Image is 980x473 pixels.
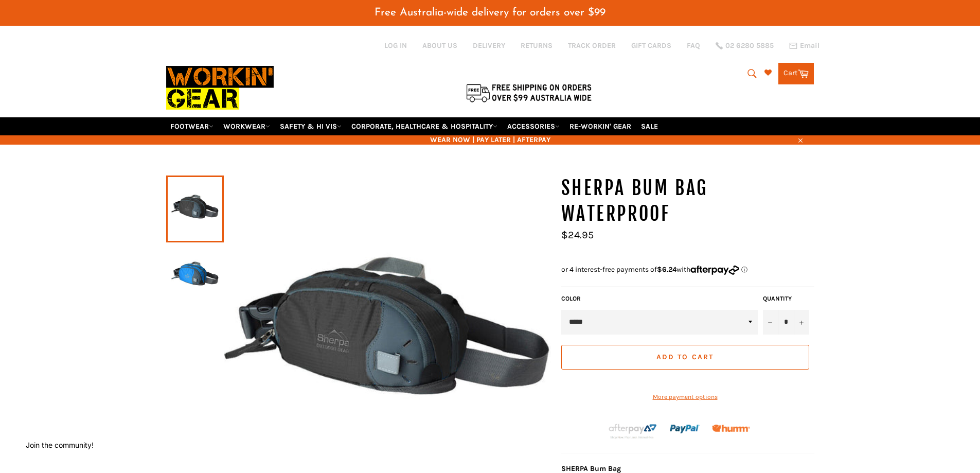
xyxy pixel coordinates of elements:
h1: SHERPA Bum Bag Waterproof [561,176,814,226]
label: Color [561,294,758,303]
img: Afterpay-Logo-on-dark-bg_large.png [608,423,658,440]
img: paypal.png [670,414,700,444]
span: Add to Cart [656,353,714,361]
img: Humm_core_logo_RGB-01_300x60px_small_195d8312-4386-4de7-b182-0ef9b6303a37.png [712,425,750,432]
a: FAQ [687,41,700,50]
a: ACCESSORIES [503,117,564,135]
span: WEAR NOW | PAY LATER | AFTERPAY [166,135,814,145]
span: $24.95 [561,229,594,241]
a: GIFT CARDS [631,41,671,50]
img: SHERPA Bum Bag Waterproof - Workin Gear [171,248,219,304]
a: CORPORATE, HEALTHCARE & HOSPITALITY [347,117,502,135]
label: Quantity [763,294,809,303]
a: SALE [637,117,662,135]
button: Reduce item quantity by one [763,310,778,335]
a: Cart [778,63,814,84]
img: Workin Gear leaders in Workwear, Safety Boots, PPE, Uniforms. Australia's No.1 in Workwear [166,59,274,117]
img: Flat $9.95 shipping Australia wide [465,82,593,103]
a: More payment options [561,393,809,401]
button: Increase item quantity by one [794,310,809,335]
a: RETURNS [521,41,553,50]
a: WORKWEAR [219,117,274,135]
a: Log in [384,41,407,50]
a: DELIVERY [473,41,505,50]
a: Email [789,42,819,50]
a: FOOTWEAR [166,117,218,135]
button: Join the community! [26,441,94,449]
a: RE-WORKIN' GEAR [565,117,635,135]
span: Email [800,42,819,49]
a: ABOUT US [422,41,457,50]
a: 02 6280 5885 [716,42,774,49]
strong: SHERPA Bum Bag [561,464,621,473]
span: Free Australia-wide delivery for orders over $99 [375,7,605,18]
span: 02 6280 5885 [725,42,774,49]
a: SAFETY & HI VIS [276,117,346,135]
a: TRACK ORDER [568,41,616,50]
button: Add to Cart [561,345,809,370]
